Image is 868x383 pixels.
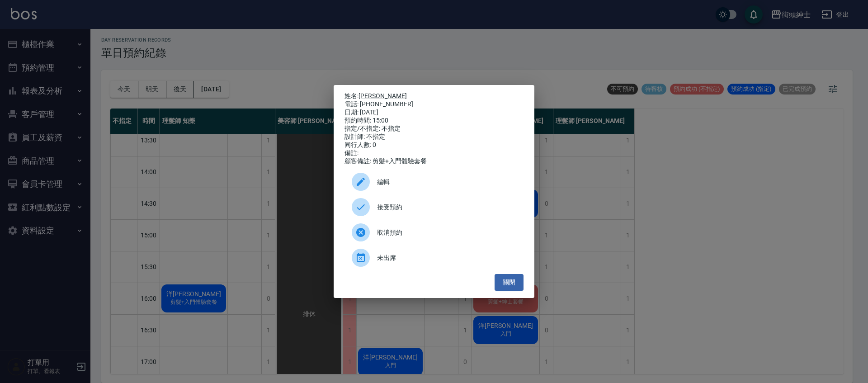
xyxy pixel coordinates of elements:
[344,157,524,165] div: 顧客備註: 剪髮+入門體驗套餐
[344,125,524,133] div: 指定/不指定: 不指定
[377,177,516,187] span: 編輯
[377,228,516,237] span: 取消預約
[344,117,524,125] div: 預約時間: 15:00
[344,109,524,117] div: 日期: [DATE]
[377,253,516,263] span: 未出席
[344,149,524,157] div: 備註:
[377,203,516,212] span: 接受預約
[344,194,524,220] div: 接受預約
[495,274,524,291] button: 關閉
[344,133,524,141] div: 設計師: 不指定
[344,220,524,245] div: 取消預約
[344,141,524,149] div: 同行人數: 0
[344,245,524,270] div: 未出席
[344,92,524,100] p: 姓名:
[359,92,407,99] a: [PERSON_NAME]
[344,169,524,194] div: 編輯
[344,100,524,109] div: 電話: [PHONE_NUMBER]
